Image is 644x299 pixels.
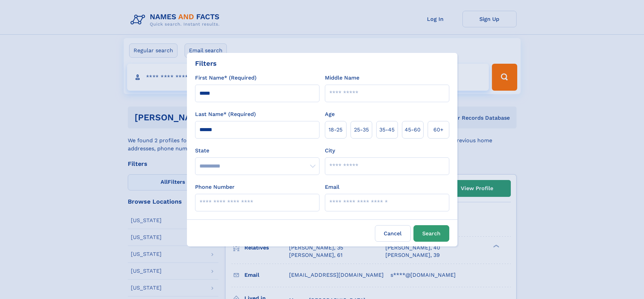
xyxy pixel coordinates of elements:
span: 45‑60 [405,126,421,134]
label: City [325,147,335,155]
label: Age [325,110,335,118]
label: Phone Number [195,183,235,191]
label: Email [325,183,339,191]
label: First Name* (Required) [195,74,257,82]
span: 60+ [433,126,444,134]
button: Search [413,225,449,242]
span: 25‑35 [354,126,369,134]
span: 35‑45 [379,126,395,134]
div: Filters [195,58,217,68]
label: State [195,147,319,155]
label: Middle Name [325,74,359,82]
label: Last Name* (Required) [195,110,256,118]
label: Cancel [375,225,411,242]
span: 18‑25 [329,126,342,134]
